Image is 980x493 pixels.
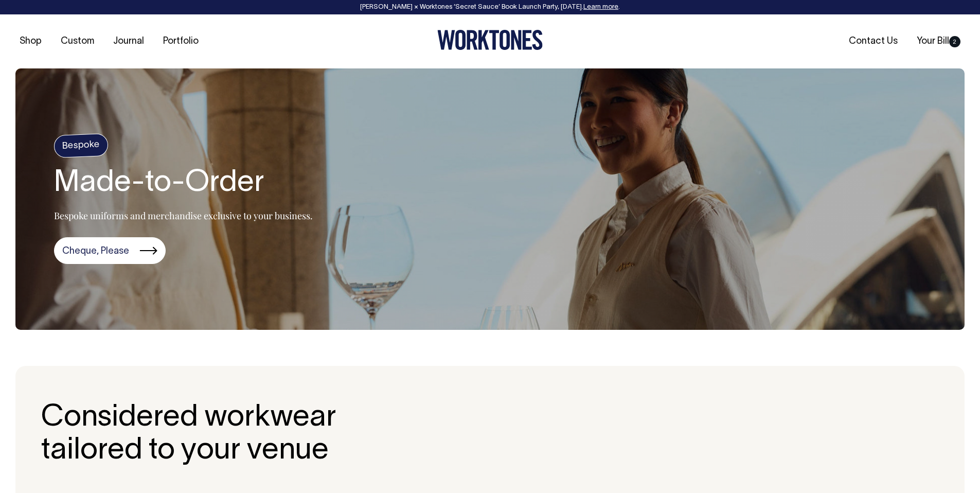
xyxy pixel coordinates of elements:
[54,209,313,222] p: Bespoke uniforms and merchandise exclusive to your business.
[54,237,166,264] a: Cheque, Please
[109,33,148,50] a: Journal
[15,33,46,50] a: Shop
[913,33,965,50] a: Your Bill2
[10,4,970,11] div: [PERSON_NAME] × Worktones ‘Secret Sauce’ Book Launch Party, [DATE]. .
[949,36,960,47] span: 2
[583,4,618,10] a: Learn more
[41,402,337,468] h2: Considered workwear tailored to your venue
[845,33,902,50] a: Contact Us
[54,167,313,200] h1: Made-to-Order
[57,33,98,50] a: Custom
[54,133,109,158] h4: Bespoke
[159,33,203,50] a: Portfolio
